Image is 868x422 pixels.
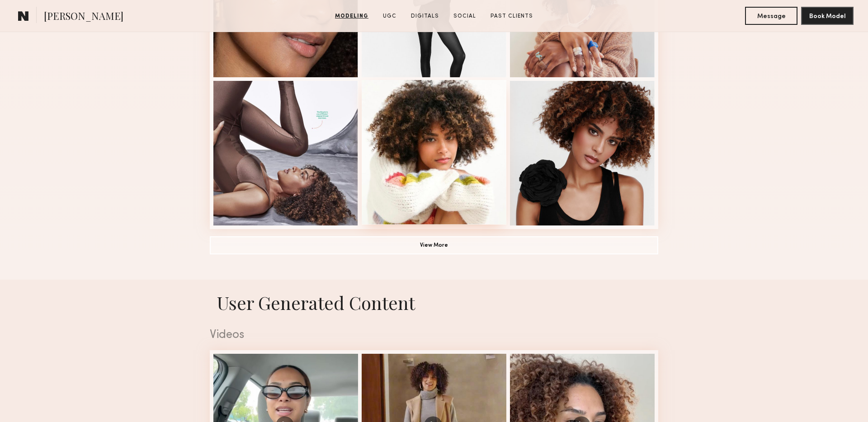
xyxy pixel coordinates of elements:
h1: User Generated Content [203,291,665,314]
div: Videos [210,329,658,341]
a: Social [450,12,480,20]
a: UGC [379,12,400,20]
a: Book Model [801,12,854,19]
a: Modeling [331,12,372,20]
a: Digitals [407,12,443,20]
span: [PERSON_NAME] [44,9,123,25]
button: Book Model [801,7,854,25]
button: View More [210,236,658,254]
a: Past Clients [487,12,537,20]
button: Message [745,7,797,25]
